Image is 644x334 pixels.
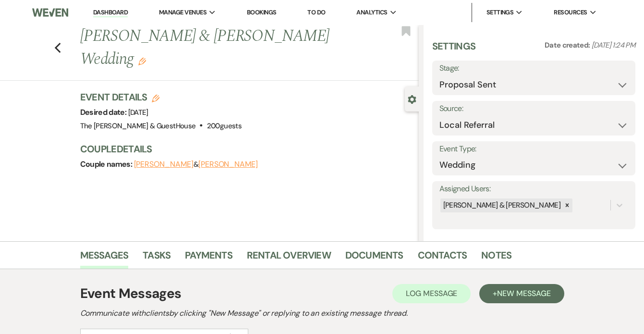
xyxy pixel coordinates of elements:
[143,247,170,269] a: Tasks
[80,107,128,117] span: Desired date:
[134,161,194,168] button: [PERSON_NAME]
[439,182,628,196] label: Assigned Users:
[32,2,68,23] img: Weven Logo
[80,121,196,131] span: The [PERSON_NAME] & GuestHouse
[432,39,476,61] h3: Settings
[554,8,587,17] span: Resources
[439,102,628,116] label: Source:
[481,247,511,269] a: Notes
[247,247,331,269] a: Rental Overview
[159,8,207,17] span: Manage Venues
[345,247,403,269] a: Documents
[247,8,277,16] a: Bookings
[93,8,128,17] a: Dashboard
[486,8,514,17] span: Settings
[439,62,628,75] label: Stage:
[134,160,258,169] span: &
[80,25,347,71] h1: [PERSON_NAME] & [PERSON_NAME] Wedding
[80,90,242,104] h3: Event Details
[592,40,635,50] span: [DATE] 1:24 PM
[406,288,457,298] span: Log Message
[440,198,562,212] div: [PERSON_NAME] & [PERSON_NAME]
[80,142,409,156] h3: Couple Details
[80,159,134,169] span: Couple names:
[80,247,129,269] a: Messages
[207,121,242,131] span: 200 guests
[418,247,467,269] a: Contacts
[128,108,148,117] span: [DATE]
[408,94,416,103] button: Close lead details
[185,247,232,269] a: Payments
[497,288,550,298] span: New Message
[392,284,471,303] button: Log Message
[138,57,146,65] button: Edit
[80,308,564,319] h2: Communicate with clients by clicking "New Message" or replying to an existing message thread.
[356,8,387,17] span: Analytics
[545,40,592,50] span: Date created:
[479,284,564,303] button: +New Message
[439,142,628,156] label: Event Type:
[307,8,325,16] a: To Do
[80,284,182,304] h1: Event Messages
[198,161,258,168] button: [PERSON_NAME]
